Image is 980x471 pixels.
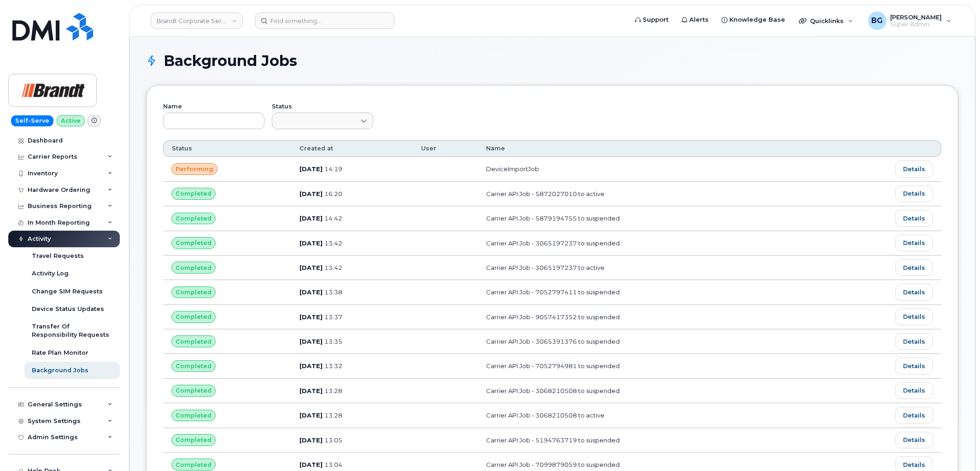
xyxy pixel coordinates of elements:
[324,436,342,444] span: 13:05
[176,165,213,173] span: Performing
[895,235,933,251] a: Details
[478,354,830,378] td: Carrier API Job - 7052794981 to suspended
[299,165,323,173] span: [DATE]
[299,387,323,394] span: [DATE]
[324,313,342,321] span: 13:37
[299,362,323,370] span: [DATE]
[164,54,297,68] span: Background Jobs
[486,144,505,153] span: Name
[299,436,323,444] span: [DATE]
[895,210,933,227] a: Details
[895,259,933,276] a: Details
[324,338,342,345] span: 13:35
[176,214,211,223] span: Completed
[299,144,333,153] span: Created at
[324,215,342,222] span: 14:42
[299,313,323,321] span: [DATE]
[478,182,830,206] td: Carrier API Job - 5872027010 to active
[176,189,211,198] span: Completed
[478,329,830,354] td: Carrier API Job - 3065391376 to suspended
[324,165,342,173] span: 14:19
[176,337,211,346] span: Completed
[895,358,933,374] a: Details
[163,104,264,110] label: Name
[176,238,211,247] span: Completed
[324,387,342,394] span: 13:28
[478,428,830,453] td: Carrier API Job - 5194763719 to suspended
[421,144,436,153] span: User
[176,288,211,297] span: Completed
[895,432,933,448] a: Details
[176,263,211,272] span: Completed
[299,411,323,419] span: [DATE]
[895,309,933,325] a: Details
[324,190,342,197] span: 16:20
[299,215,323,222] span: [DATE]
[324,461,342,468] span: 13:04
[299,461,323,468] span: [DATE]
[299,239,323,247] span: [DATE]
[176,460,211,469] span: Completed
[299,190,323,197] span: [DATE]
[895,382,933,399] a: Details
[478,206,830,231] td: Carrier API Job - 5879194755 to suspended
[299,264,323,271] span: [DATE]
[478,305,830,329] td: Carrier API Job - 9057417352 to suspended
[478,231,830,256] td: Carrier API Job - 3065197237 to suspended
[895,333,933,350] a: Details
[176,362,211,370] span: Completed
[176,411,211,420] span: Completed
[895,284,933,300] a: Details
[324,411,342,419] span: 13:28
[895,407,933,423] a: Details
[895,161,933,177] a: Details
[478,157,830,181] td: DeviceImportJob
[324,288,342,296] span: 13:38
[478,379,830,403] td: Carrier API Job - 3068210508 to suspended
[176,435,211,444] span: Completed
[299,288,323,296] span: [DATE]
[324,362,342,370] span: 13:32
[324,264,342,271] span: 13:42
[299,338,323,345] span: [DATE]
[172,144,192,153] span: Status
[176,312,211,321] span: Completed
[272,104,373,110] label: Status
[478,403,830,428] td: Carrier API Job - 3068210508 to active
[478,256,830,280] td: Carrier API Job - 3065197237 to active
[478,280,830,304] td: Carrier API Job - 7052797411 to suspended
[895,185,933,202] a: Details
[176,386,211,395] span: Completed
[324,239,342,247] span: 13:42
